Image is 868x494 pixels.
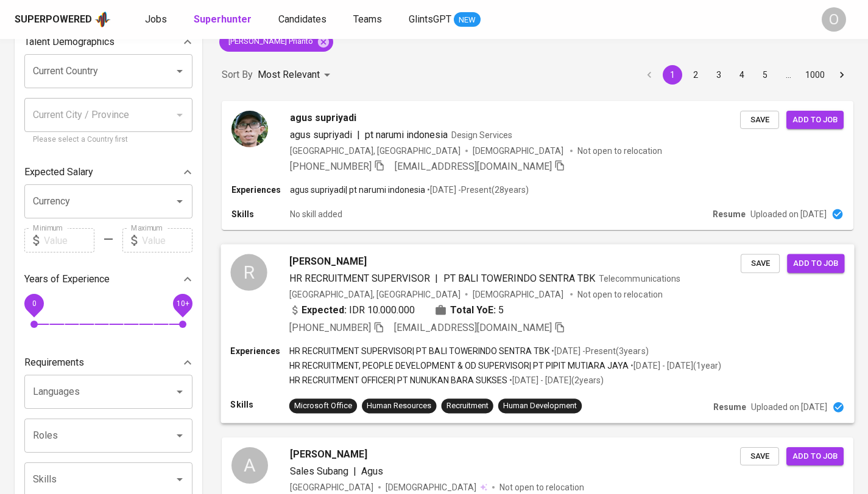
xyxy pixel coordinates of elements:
[24,35,115,49] p: Talent Demographics
[171,427,188,444] button: Open
[732,65,752,85] button: Go to page 4
[222,245,853,423] a: R[PERSON_NAME]HR RECRUITMENT SUPERVISOR|PT BALI TOWERINDO SENTRA TBKTelecommunications[GEOGRAPHIC...
[24,30,192,54] div: Talent Demographics
[15,10,111,29] a: Superpoweredapp logo
[231,111,268,147] img: a1204ed2bab7fc1cddf0c1c1feb77524.jpg
[740,447,779,466] button: Save
[290,208,342,220] p: No skill added
[290,129,352,141] span: agus supriyadi
[222,68,253,82] p: Sort By
[278,13,326,25] span: Candidates
[142,228,192,252] input: Value
[15,13,92,27] div: Superpowered
[145,12,169,27] a: Jobs
[230,345,289,357] p: Experiences
[435,271,438,285] span: |
[171,193,188,210] button: Open
[289,360,629,372] p: HR RECRUITMENT, PEOPLE DEVELOPMENT & OD SUPERVISOR | PT PIPIT MUTIARA JAYA
[171,383,188,400] button: Open
[409,13,451,25] span: GlintsGPT
[353,12,384,27] a: Teams
[793,256,838,270] span: Add to job
[629,360,721,372] p: • [DATE] - [DATE] ( 1 year )
[24,355,84,370] p: Requirements
[289,322,371,333] span: [PHONE_NUMBER]
[294,400,352,412] div: Microsoft Office
[451,130,512,140] span: Design Services
[832,65,852,85] button: Go to next page
[278,12,329,27] a: Candidates
[258,64,334,86] div: Most Relevant
[194,13,252,25] b: Superhunter
[577,288,662,300] p: Not open to relocation
[746,450,773,464] span: Save
[746,113,773,127] span: Save
[498,302,504,317] span: 5
[231,447,268,484] div: A
[367,400,431,412] div: Human Resources
[94,10,111,29] img: app logo
[663,65,682,85] button: page 1
[792,113,838,127] span: Add to job
[386,481,478,493] span: [DEMOGRAPHIC_DATA]
[231,184,290,196] p: Experiences
[786,111,844,130] button: Add to job
[222,101,853,230] a: agus supriyadiagus supriyadi|pt narumi indonesiaDesign Services[GEOGRAPHIC_DATA], [GEOGRAPHIC_DAT...
[258,68,320,82] p: Most Relevant
[145,13,167,25] span: Jobs
[290,111,356,125] span: agus supriyadi
[230,254,267,290] div: R
[24,160,192,184] div: Expected Salary
[599,273,680,283] span: Telecommunications
[219,32,333,52] div: [PERSON_NAME] Prianto
[365,129,448,141] span: pt narumi indonesia
[289,345,549,357] p: HR RECRUITMENT SUPERVISOR | PT BALI TOWERINDO SENTRA TBK
[450,302,496,317] b: Total YoE:
[454,14,481,26] span: NEW
[24,272,110,287] p: Years of Experience
[446,400,489,412] div: Recruitment
[33,134,184,146] p: Please select a Country first
[394,322,552,333] span: [EMAIL_ADDRESS][DOMAIN_NAME]
[499,481,584,493] p: Not open to relocation
[24,165,93,179] p: Expected Salary
[24,267,192,291] div: Years of Experience
[353,13,382,25] span: Teams
[357,128,360,142] span: |
[219,36,320,47] span: [PERSON_NAME] Prianto
[171,63,188,80] button: Open
[290,465,348,477] span: Sales Subang
[289,288,460,300] div: [GEOGRAPHIC_DATA], [GEOGRAPHIC_DATA]
[713,401,746,413] p: Resume
[171,471,188,488] button: Open
[231,208,290,220] p: Skills
[290,447,367,462] span: [PERSON_NAME]
[353,464,356,479] span: |
[549,345,648,357] p: • [DATE] - Present ( 3 years )
[778,69,798,81] div: …
[302,302,347,317] b: Expected:
[290,145,460,157] div: [GEOGRAPHIC_DATA], [GEOGRAPHIC_DATA]
[713,208,746,220] p: Resume
[409,12,481,27] a: GlintsGPT NEW
[443,272,596,284] span: PT BALI TOWERINDO SENTRA TBK
[638,65,853,85] nav: pagination navigation
[289,272,431,284] span: HR RECRUITMENT SUPERVISOR
[507,374,604,386] p: • [DATE] - [DATE] ( 2 years )
[361,465,383,477] span: Agus
[802,65,828,85] button: Go to page 1000
[577,145,662,157] p: Not open to relocation
[740,111,779,130] button: Save
[176,299,189,308] span: 10+
[289,374,507,386] p: HR RECRUITMENT OFFICER | PT NUNUKAN BARA SUKSES
[32,299,36,308] span: 0
[473,145,565,157] span: [DEMOGRAPHIC_DATA]
[750,208,827,220] p: Uploaded on [DATE]
[787,254,844,273] button: Add to job
[741,254,780,273] button: Save
[425,184,529,196] p: • [DATE] - Present ( 28 years )
[194,12,254,27] a: Superhunter
[473,288,565,300] span: [DEMOGRAPHIC_DATA]
[290,481,373,493] div: [GEOGRAPHIC_DATA]
[747,256,774,270] span: Save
